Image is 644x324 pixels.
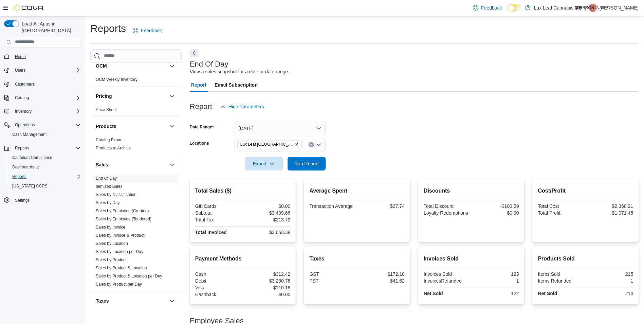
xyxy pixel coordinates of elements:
[195,187,291,195] h2: Total Sales ($)
[7,162,84,172] a: Dashboards
[508,12,508,12] span: Dark Mode
[424,255,519,263] h2: Invoices Sold
[12,107,81,115] span: Inventory
[96,62,167,69] button: OCM
[7,153,84,162] button: Canadian Compliance
[294,160,319,167] span: Run Report
[473,203,519,209] div: -$103.59
[295,142,299,146] button: Remove Lux Leaf Winnipeg - Bridgewater from selection in this group
[96,192,136,197] a: Sales by Classification
[237,141,302,148] span: Lux Leaf Winnipeg - Bridgewater
[96,298,167,304] button: Taxes
[12,80,81,88] span: Customers
[240,141,293,148] span: Lux Leaf [GEOGRAPHIC_DATA] - [GEOGRAPHIC_DATA]
[534,4,582,12] p: Lux Leaf Cannabis MB
[96,249,143,254] span: Sales by Location per Day
[12,121,38,129] button: Operations
[168,161,176,169] button: Sales
[12,121,81,129] span: Operations
[587,271,633,277] div: 215
[15,145,29,151] span: Reports
[424,271,470,277] div: Invoices Sold
[12,155,52,160] span: Canadian Compliance
[10,182,81,190] span: Washington CCRS
[15,68,25,73] span: Users
[14,4,44,11] img: Cova
[7,172,84,181] button: Reports
[96,233,144,238] span: Sales by Invoice & Product
[15,82,35,87] span: Customers
[7,130,84,139] button: Cash Management
[195,210,241,216] div: Subtotal
[96,266,147,270] a: Sales by Product & Location
[12,196,81,204] span: Settings
[481,4,502,11] span: Feedback
[96,192,136,197] span: Sales by Classification
[244,217,290,222] div: $213.72
[190,124,214,130] label: Date Range
[538,187,633,195] h2: Cost/Profit
[244,210,290,216] div: $3,439.66
[12,53,29,61] a: Home
[538,210,584,216] div: Total Profit
[96,274,162,278] a: Sales by Product & Location per Day
[576,4,610,12] span: [PERSON_NAME]
[96,138,123,142] a: Catalog Export
[228,103,264,110] span: Hide Parameters
[424,187,519,195] h2: Discounts
[1,120,84,130] button: Operations
[96,273,162,279] span: Sales by Product & Location per Day
[473,278,519,284] div: 1
[12,80,37,88] a: Customers
[15,95,29,101] span: Catalog
[538,255,633,263] h2: Products Sold
[15,122,35,128] span: Operations
[10,163,42,171] a: Dashboards
[195,271,241,277] div: Cash
[10,173,81,181] span: Reports
[244,230,290,235] div: $3,653.38
[191,78,206,92] span: Report
[12,196,32,204] a: Settings
[244,271,290,277] div: $312.42
[96,123,116,130] h3: Products
[96,176,117,181] span: End Of Day
[244,292,290,297] div: $0.00
[195,203,241,209] div: Gift Cards
[473,210,519,216] div: $0.00
[96,249,143,254] a: Sales by Location per Day
[96,225,125,230] a: Sales by Invoice
[12,164,39,170] span: Dashboards
[10,130,49,139] a: Cash Management
[12,107,34,115] button: Inventory
[15,109,32,114] span: Inventory
[96,145,131,151] span: Products to Archive
[358,271,405,277] div: $172.10
[96,123,167,130] button: Products
[12,132,47,137] span: Cash Management
[168,62,176,70] button: OCM
[473,291,519,296] div: 122
[1,93,84,103] button: Catalog
[1,143,84,153] button: Reports
[249,157,279,170] span: Export
[90,22,126,35] h1: Reports
[96,257,127,263] span: Sales by Product
[587,210,633,216] div: $1,071.45
[96,176,117,181] a: End Of Day
[424,291,443,296] strong: Net Sold
[600,4,639,12] p: [PERSON_NAME]
[7,181,84,191] button: [US_STATE] CCRS
[10,173,29,181] a: Reports
[90,174,182,291] div: Sales
[12,66,28,74] button: Users
[195,278,241,284] div: Debit
[12,94,81,102] span: Catalog
[96,200,120,205] a: Sales by Day
[96,184,123,189] a: Itemized Sales
[309,255,405,263] h2: Taxes
[424,210,470,216] div: Loyalty Redemptions
[589,4,597,12] div: James Au
[96,282,142,287] a: Sales by Product per Day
